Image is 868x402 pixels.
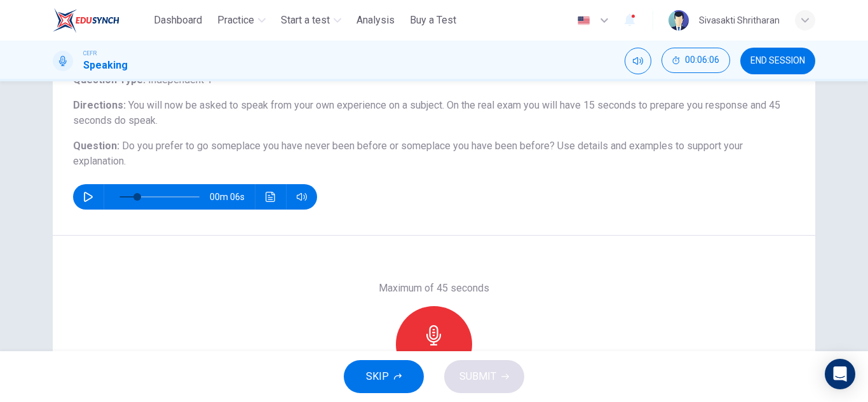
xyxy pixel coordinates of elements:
[625,48,651,74] div: Mute
[356,13,395,28] span: Analysis
[410,13,456,28] span: Buy a Test
[217,13,254,28] span: Practice
[699,13,780,28] div: Sivasakti Shritharan
[73,99,780,126] span: You will now be asked to speak from your own experience on a subject. On the real exam you will h...
[83,49,97,58] span: CEFR
[53,8,149,33] a: ELTC logo
[122,140,555,152] span: Do you prefer to go someplace you have never been before or someplace you have been before?
[668,10,689,30] img: Profile picture
[212,9,271,32] button: Practice
[750,56,805,66] span: END SESSION
[210,184,255,210] span: 00m 06s
[53,8,119,33] img: ELTC logo
[685,55,719,65] span: 00:06:06
[740,48,815,74] button: END SESSION
[379,281,489,296] h6: Maximum of 45 seconds
[396,306,472,382] button: Record
[73,138,795,169] h6: Question :
[405,9,461,32] button: Buy a Test
[281,13,330,28] span: Start a test
[149,9,207,32] button: Dashboard
[366,368,389,385] span: SKIP
[154,13,202,28] span: Dashboard
[420,348,449,363] h6: Record
[344,360,424,393] button: SKIP
[825,359,855,389] div: Open Intercom Messenger
[73,98,795,128] h6: Directions :
[661,48,730,73] button: 00:06:06
[261,184,281,210] button: Click to see the audio transcription
[351,9,400,32] button: Analysis
[83,58,128,73] h1: Speaking
[661,48,730,74] div: Hide
[576,16,592,25] img: en
[276,9,346,32] button: Start a test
